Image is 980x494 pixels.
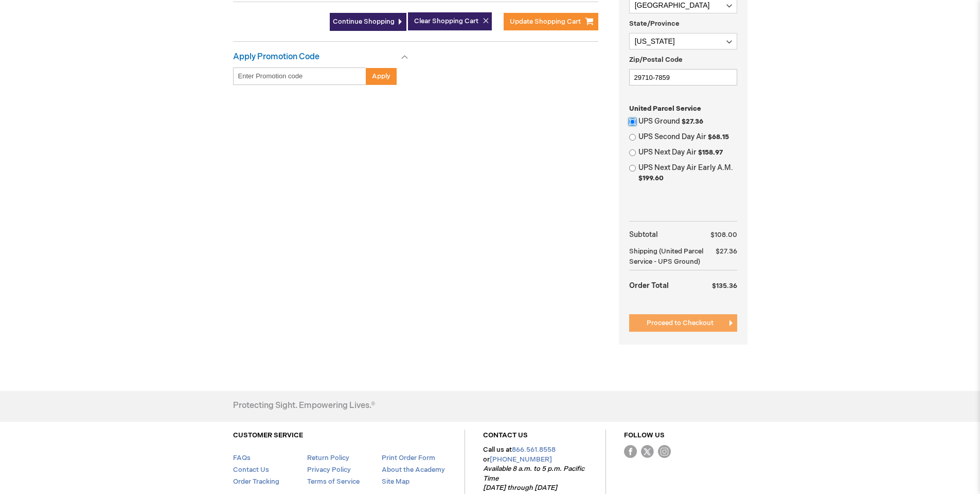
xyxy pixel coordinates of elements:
[307,466,351,474] a: Privacy Policy
[629,56,683,64] span: Zip/Postal Code
[629,105,701,113] span: United Parcel Service
[629,247,657,255] span: Shipping
[490,455,552,464] a: [PHONE_NUMBER]
[629,314,737,332] button: Proceed to Checkout
[638,163,737,183] label: UPS Next Day Air Early A.M.
[382,466,445,474] a: About the Academy
[483,465,584,492] em: Available 8 a.m. to 5 p.m. Pacific Time [DATE] through [DATE]
[629,227,703,243] th: Subtotal
[233,401,375,411] h4: Protecting Sight. Empowering Lives.®
[330,13,406,31] a: Continue Shopping
[233,466,269,474] a: Contact Us
[414,17,478,25] span: Clear Shopping Cart
[638,116,737,127] label: UPS Ground
[624,445,637,458] img: Facebook
[624,431,665,439] a: FOLLOW US
[712,282,737,290] span: $135.36
[682,117,703,126] span: $27.36
[629,20,680,28] span: State/Province
[647,319,714,327] span: Proceed to Checkout
[483,431,528,439] a: CONTACT US
[307,478,360,486] a: Terms of Service
[307,454,349,462] a: Return Policy
[629,247,703,266] span: (United Parcel Service - UPS Ground)
[698,148,723,157] span: $158.97
[233,52,319,62] strong: Apply Promotion Code
[638,132,737,142] label: UPS Second Day Air
[382,478,409,486] a: Site Map
[641,445,654,458] img: Twitter
[510,18,581,26] span: Update Shopping Cart
[504,13,598,30] button: Update Shopping Cart
[710,231,737,239] span: $108.00
[629,276,669,294] strong: Order Total
[716,247,737,255] span: $27.36
[708,133,729,141] span: $68.15
[382,454,435,462] a: Print Order Form
[233,454,251,462] a: FAQs
[658,445,671,458] img: instagram
[233,67,366,85] input: Enter Promotion code
[333,18,395,26] span: Continue Shopping
[408,12,492,30] button: Clear Shopping Cart
[366,67,397,85] button: Apply
[638,147,737,158] label: UPS Next Day Air
[372,72,390,80] span: Apply
[233,478,279,486] a: Order Tracking
[512,446,556,454] a: 866.561.8558
[233,431,303,439] a: CUSTOMER SERVICE
[638,174,664,182] span: $199.60
[483,445,587,493] p: Call us at or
